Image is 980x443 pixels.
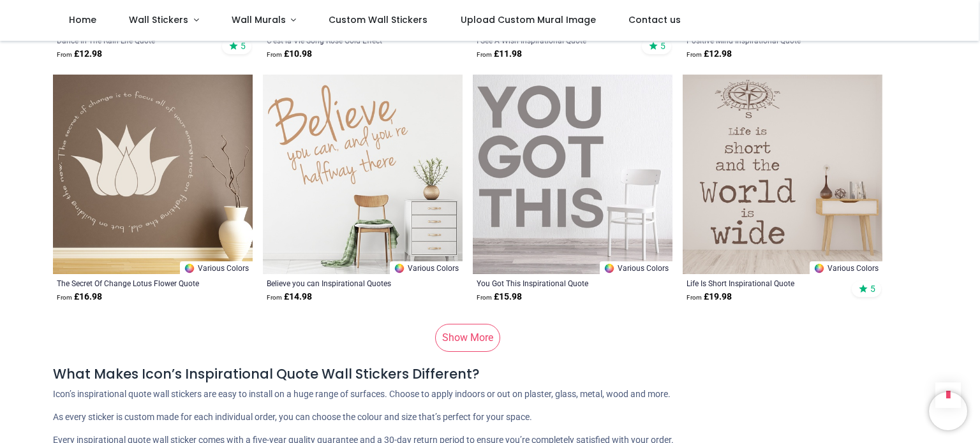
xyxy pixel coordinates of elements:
span: 5 [870,283,875,294]
span: Wall Stickers [129,13,188,26]
img: The Secret Of Change Lotus Flower Quote Wall Sticker [53,75,253,274]
strong: £ 19.98 [687,291,732,303]
span: From [687,294,702,301]
strong: £ 12.98 [687,48,732,61]
a: You Got This Inspirational Quote [477,278,630,288]
img: Color Wheel [604,263,615,274]
a: Life Is Short Inspirational Quote [687,278,840,288]
a: Various Colors [600,261,672,274]
a: The Secret Of Change Lotus Flower Quote [57,278,211,288]
img: Color Wheel [184,263,195,274]
span: From [57,51,72,58]
img: You Got This Inspirational Quote Wall Sticker [473,75,672,274]
a: Various Colors [390,261,463,274]
span: From [477,51,492,58]
iframe: Brevo live chat [929,392,967,430]
strong: £ 12.98 [57,48,102,61]
img: Color Wheel [394,263,405,274]
a: Various Colors [810,261,882,274]
span: 5 [241,40,246,52]
span: From [477,294,492,301]
span: From [267,294,282,301]
img: Color Wheel [813,263,825,274]
a: Believe you can Inspirational Quotes [267,278,420,288]
span: Home [69,13,96,26]
a: Various Colors [180,261,253,274]
h4: What Makes Icon’s Inspirational Quote Wall Stickers Different? [53,365,927,383]
span: From [267,51,282,58]
span: From [57,294,72,301]
img: Life Is Short Inspirational Quote Wall Sticker [683,75,882,274]
span: Wall Murals [232,13,286,26]
img: Believe you can Inspirational Quotes Wall Sticker [263,75,463,274]
strong: £ 16.98 [57,291,102,303]
strong: £ 14.98 [267,291,312,303]
p: Icon’s inspirational quote wall stickers are easy to install on a huge range of surfaces. Choose ... [53,388,927,401]
span: 5 [660,40,665,52]
a: Show More [435,324,500,352]
span: Custom Wall Stickers [329,13,427,26]
strong: £ 11.98 [477,48,522,61]
p: As every sticker is custom made for each individual order, you can choose the colour and size tha... [53,411,927,424]
span: From [687,51,702,58]
strong: £ 15.98 [477,291,522,303]
span: Contact us [628,13,681,26]
strong: £ 10.98 [267,48,312,61]
span: Upload Custom Mural Image [461,13,596,26]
